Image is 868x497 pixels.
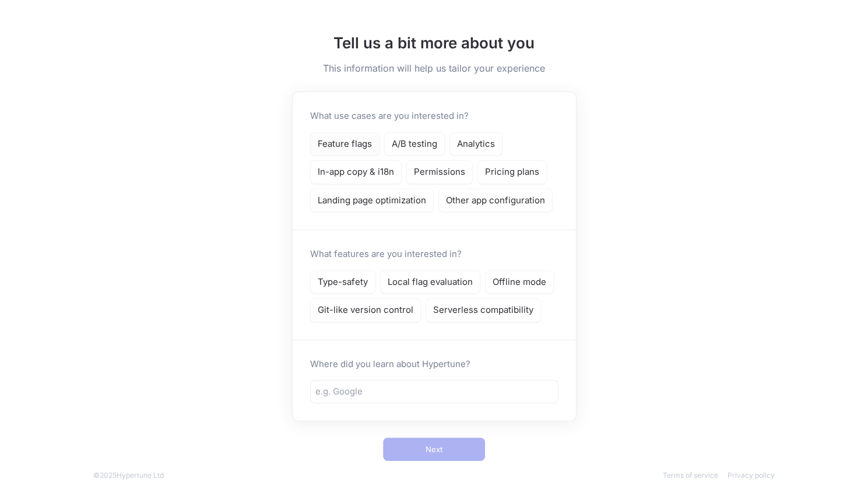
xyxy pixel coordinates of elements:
[318,165,394,179] p: In-app copy & i18n
[383,438,485,461] button: Next
[446,194,545,207] p: Other app configuration
[318,138,372,151] p: Feature flags
[292,31,577,54] h1: Tell us a bit more about you
[292,61,577,75] h5: This information will help us tailor your experience
[318,304,413,317] p: Git-like version control
[388,276,473,289] p: Local flag evaluation
[93,470,164,481] div: © 2025 Hypertune Ltd
[433,304,533,317] p: Serverless compatibility
[310,248,462,261] p: What features are you interested in?
[318,276,368,289] p: Type-safety
[663,471,718,480] a: Terms of service
[310,358,558,371] p: Where did you learn about Hypertune?
[728,471,775,480] a: Privacy policy
[310,110,469,123] p: What use cases are you interested in?
[318,194,426,207] p: Landing page optimization
[315,385,553,399] input: e.g. Google
[426,446,442,453] span: Next
[485,165,539,179] p: Pricing plans
[414,165,465,179] p: Permissions
[392,138,437,151] p: A/B testing
[457,138,495,151] p: Analytics
[493,276,546,289] p: Offline mode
